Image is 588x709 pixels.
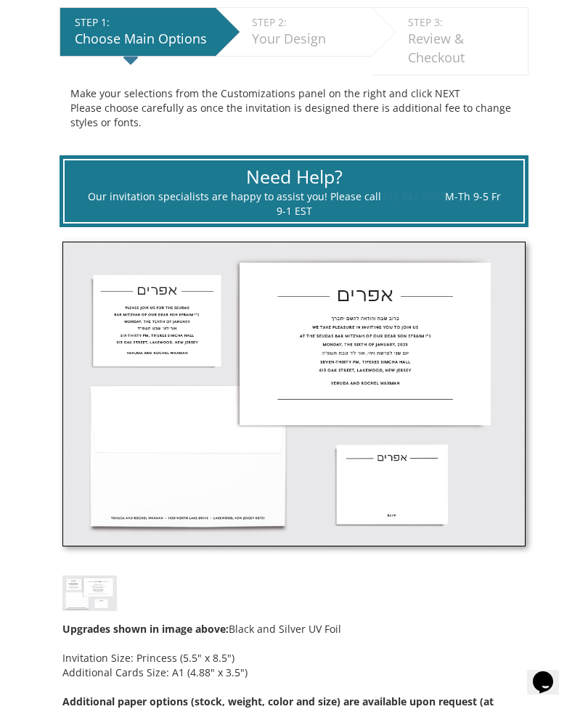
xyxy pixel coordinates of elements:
[381,189,445,203] a: 732.947.3597
[83,164,506,190] div: Need Help?
[527,651,573,694] iframe: chat widget
[408,15,520,30] div: STEP 3:
[83,189,506,218] div: Our invitation specialists are happy to assist you! Please call M-Th 9-5 Fr 9-1 EST
[62,622,229,636] span: Upgrades shown in image above:
[62,575,117,611] img: bminv-thumb-8.jpg
[70,86,518,130] div: Make your selections from the Customizations panel on the right and click NEXT Please choose care...
[62,242,526,546] img: bminv-thumb-8.jpg
[252,30,364,49] div: Your Design
[408,30,520,67] div: Review & Checkout
[252,15,364,30] div: STEP 2:
[75,30,208,49] div: Choose Main Options
[75,15,208,30] div: STEP 1:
